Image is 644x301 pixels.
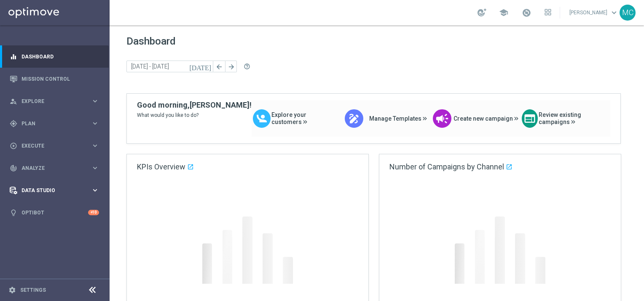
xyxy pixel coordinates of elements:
[10,120,17,127] i: gps_fixed
[609,8,619,17] span: keyboard_arrow_down
[10,164,17,172] i: track_changes
[21,166,91,171] span: Analyze
[91,186,99,194] i: keyboard_arrow_right
[21,188,91,193] span: Data Studio
[21,201,88,224] a: Optibot
[10,53,17,61] i: equalizer
[9,143,99,149] button: play_circle_outline Execute keyboard_arrow_right
[9,120,99,127] button: gps_fixed Plan keyboard_arrow_right
[10,187,91,194] div: Data Studio
[21,121,91,126] span: Plan
[21,68,99,90] a: Mission Control
[499,8,508,17] span: school
[569,6,620,19] a: [PERSON_NAME]keyboard_arrow_down
[10,45,99,68] div: Dashboard
[620,5,636,21] div: MC
[20,288,46,293] a: Settings
[9,209,99,216] button: lightbulb Optibot +10
[21,143,91,148] span: Execute
[10,209,17,217] i: lightbulb
[10,142,91,150] div: Execute
[9,187,99,194] button: Data Studio keyboard_arrow_right
[10,120,91,127] div: Plan
[10,68,99,90] div: Mission Control
[91,142,99,150] i: keyboard_arrow_right
[9,165,99,172] button: track_changes Analyze keyboard_arrow_right
[21,99,91,104] span: Explore
[88,210,99,215] div: +10
[10,98,17,105] i: person_search
[10,201,99,224] div: Optibot
[9,98,99,105] button: person_search Explore keyboard_arrow_right
[91,119,99,127] i: keyboard_arrow_right
[9,53,99,60] button: equalizer Dashboard
[21,45,99,68] a: Dashboard
[10,164,91,172] div: Analyze
[91,164,99,172] i: keyboard_arrow_right
[91,97,99,105] i: keyboard_arrow_right
[10,142,17,150] i: play_circle_outline
[10,98,91,105] div: Explore
[9,76,99,82] button: Mission Control
[8,286,16,294] i: settings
